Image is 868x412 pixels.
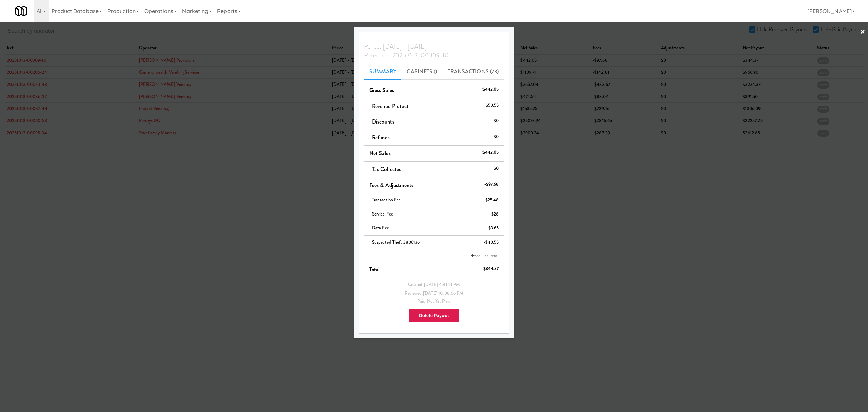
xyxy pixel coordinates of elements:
[372,102,409,110] span: Revenue Protect
[483,265,499,273] div: $344.37
[364,51,449,60] span: Reference: 20251013-00309-10
[372,134,390,142] span: Refunds
[364,236,504,250] li: Suspected Theft 3836136-$40.55
[484,238,499,247] div: -$40.55
[364,221,504,236] li: Data Fee-$3.65
[487,224,499,232] div: -$3.65
[372,118,394,126] span: Discounts
[372,196,401,203] span: Transaction Fee
[372,165,402,173] span: Tax Collected
[401,63,442,80] a: Cabinets ()
[490,210,499,219] div: -$28
[409,308,459,323] button: Delete Payout
[469,252,499,259] a: Add Line Item
[369,149,391,157] span: Net Sales
[484,180,499,189] div: -$97.68
[364,42,427,51] span: Period: [DATE] - [DATE]
[482,148,499,157] div: $442.05
[372,211,393,217] span: Service Fee
[484,196,499,204] div: -$25.48
[494,164,499,173] div: $0
[369,289,499,298] div: Reviewed [DATE] 10:08:06 PM
[482,85,499,94] div: $442.05
[369,281,499,289] div: Created [DATE] 4:31:21 PM
[494,133,499,141] div: $0
[494,117,499,125] div: $0
[442,63,504,80] a: Transactions (73)
[369,266,380,274] span: Total
[369,297,499,306] div: Paid Not Yet Paid
[486,101,499,110] div: $50.55
[15,5,27,17] img: Micromart
[369,181,414,189] span: Fees & Adjustments
[372,225,389,231] span: Data Fee
[364,193,504,207] li: Transaction Fee-$25.48
[369,86,394,94] span: Gross Sales
[372,239,420,245] span: Suspected Theft 3836136
[860,22,865,43] a: ×
[364,207,504,222] li: Service Fee-$28
[364,63,402,80] a: Summary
